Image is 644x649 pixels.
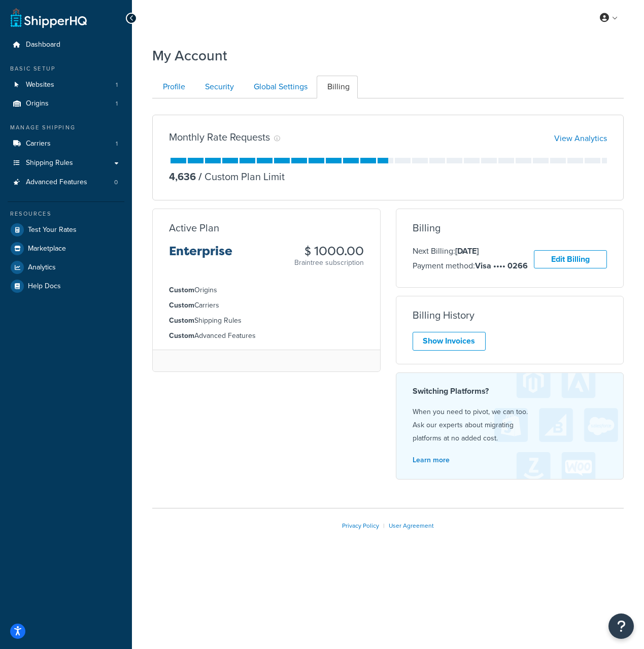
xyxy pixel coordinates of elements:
li: Websites [8,76,124,94]
span: / [198,169,202,184]
strong: Custom [169,330,194,341]
a: Dashboard [8,36,124,54]
button: Open Resource Center [608,613,634,639]
span: Carriers [26,140,51,148]
span: 0 [114,178,118,187]
li: Carriers [8,134,124,153]
span: Shipping Rules [26,159,73,167]
p: Custom Plan Limit [196,169,285,184]
h3: Enterprise [169,245,232,266]
span: | [383,521,385,530]
h4: Switching Platforms? [413,385,607,397]
strong: Custom [169,300,194,311]
h3: Billing History [413,310,474,321]
strong: Visa •••• 0266 [475,260,528,271]
a: Marketplace [8,240,124,258]
li: Advanced Features [8,173,124,192]
p: Braintree subscription [294,258,364,268]
li: Carriers [169,300,364,311]
li: Advanced Features [169,330,364,341]
a: Billing [317,76,358,98]
span: Analytics [28,263,56,272]
a: Show Invoices [413,332,486,351]
a: Analytics [8,258,124,277]
span: 1 [116,99,118,108]
a: Security [194,76,242,98]
a: Privacy Policy [342,521,379,530]
li: Origins [169,285,364,296]
a: Advanced Features 0 [8,173,124,192]
a: View Analytics [554,132,607,144]
h1: My Account [152,46,227,65]
span: Marketplace [28,245,66,253]
a: Test Your Rates [8,221,124,239]
span: Dashboard [26,41,60,49]
strong: Custom [169,285,194,295]
span: Help Docs [28,282,61,291]
span: 1 [116,81,118,89]
h3: Billing [413,222,440,233]
h3: $ 1000.00 [294,245,364,258]
span: Origins [26,99,49,108]
a: Shipping Rules [8,154,124,173]
a: Global Settings [243,76,316,98]
span: 1 [116,140,118,148]
p: When you need to pivot, we can too. Ask our experts about migrating platforms at no added cost. [413,405,607,445]
li: Shipping Rules [169,315,364,326]
h3: Monthly Rate Requests [169,131,270,143]
span: Test Your Rates [28,226,77,234]
div: Resources [8,210,124,218]
a: Help Docs [8,277,124,295]
a: Carriers 1 [8,134,124,153]
strong: Custom [169,315,194,326]
a: Edit Billing [534,250,607,269]
a: User Agreement [389,521,434,530]
a: Websites 1 [8,76,124,94]
p: Next Billing: [413,245,528,258]
span: Websites [26,81,54,89]
strong: [DATE] [455,245,479,257]
a: ShipperHQ Home [11,8,87,28]
p: 4,636 [169,169,196,184]
div: Basic Setup [8,64,124,73]
div: Manage Shipping [8,123,124,132]
a: Profile [152,76,193,98]
p: Payment method: [413,259,528,272]
li: Origins [8,94,124,113]
a: Origins 1 [8,94,124,113]
h3: Active Plan [169,222,219,233]
span: Advanced Features [26,178,87,187]
a: Learn more [413,455,450,465]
